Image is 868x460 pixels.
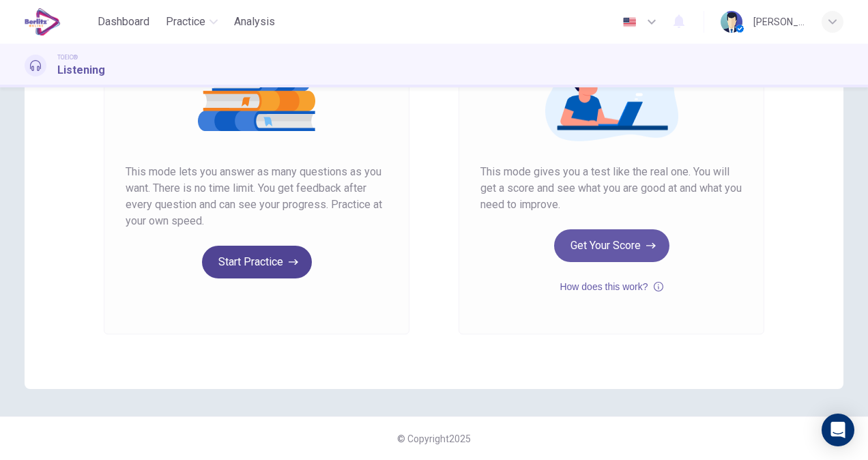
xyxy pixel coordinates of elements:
[202,246,312,278] button: Start Practice
[822,414,854,446] div: Open Intercom Messenger
[57,53,78,62] span: TOEIC®
[554,229,669,262] button: Get Your Score
[92,10,155,34] button: Dashboard
[234,14,275,30] span: Analysis
[721,11,742,33] img: Profile picture
[560,278,663,295] button: How does this work?
[25,8,61,35] img: EduSynch logo
[480,164,742,213] span: This mode gives you a test like the real one. You will get a score and see what you are good at a...
[753,14,805,30] div: [PERSON_NAME] [PERSON_NAME] [PERSON_NAME]
[621,17,638,27] img: en
[57,62,105,78] h1: Listening
[98,14,149,30] span: Dashboard
[397,433,471,444] span: © Copyright 2025
[166,14,205,30] span: Practice
[160,10,223,34] button: Practice
[25,8,92,35] a: EduSynch logo
[126,164,388,229] span: This mode lets you answer as many questions as you want. There is no time limit. You get feedback...
[229,10,280,34] button: Analysis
